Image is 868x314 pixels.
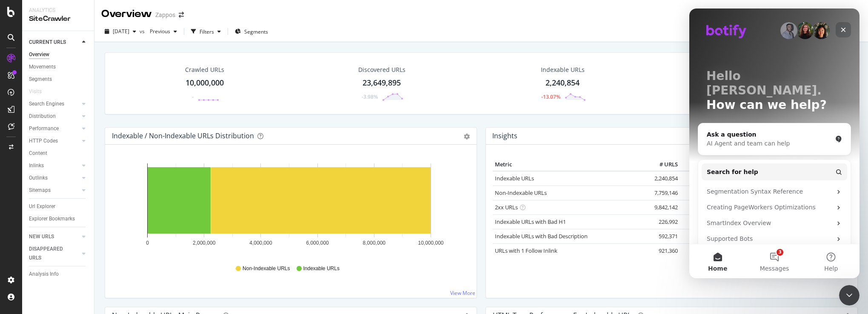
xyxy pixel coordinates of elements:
div: 2,240,854 [545,77,580,88]
td: 7,759,146 [646,186,680,200]
div: 23,649,895 [363,77,401,88]
a: Performance [29,124,80,133]
div: Discovered URLs [358,66,405,74]
th: Metric [493,158,646,171]
span: Segments [244,28,268,35]
div: -3.98% [362,93,378,100]
td: -7.3 % [680,214,722,229]
div: Indexable / Non-Indexable URLs Distribution [112,131,254,140]
a: Overview [29,50,88,59]
text: 6,000,000 [306,240,329,246]
span: Non-Indexable URLs [243,265,290,272]
a: 2xx URLs [495,203,518,211]
text: 8,000,000 [363,240,386,246]
span: vs [140,28,146,35]
td: 2,240,854 [646,171,680,186]
div: gear [464,134,470,140]
td: +4.5 % [680,186,722,200]
a: Url Explorer [29,202,88,211]
a: Visits [29,87,50,96]
a: Analysis Info [29,270,88,279]
div: Visits [29,87,42,96]
div: - [192,93,194,100]
div: Movements [29,63,56,71]
td: -0.1 % [680,200,722,214]
a: URLs with 1 Follow Inlink [495,247,557,254]
a: Explorer Bookmarks [29,214,88,223]
a: Content [29,149,88,158]
a: Sitemaps [29,186,80,195]
div: -13.07% [541,93,560,100]
div: Sitemaps [29,186,51,195]
td: 921,360 [646,243,680,258]
svg: A chart. [112,158,467,257]
div: Zappos [155,11,175,19]
div: Outlinks [29,174,48,183]
a: CURRENT URLS [29,38,80,47]
td: 226,992 [646,214,680,229]
div: Analysis Info [29,270,59,279]
a: View More [450,289,475,297]
div: Performance [29,124,59,133]
div: SiteCrawler [29,14,87,24]
text: 10,000,000 [418,240,443,246]
button: Filters [188,25,224,38]
text: 0 [146,240,149,246]
a: Movements [29,63,88,71]
span: Indexable URLs [303,265,340,272]
iframe: Intercom live chat [839,285,859,305]
button: [DATE] [101,25,140,38]
div: Content [29,149,47,158]
div: Search Engines [29,100,64,108]
button: Previous [146,25,180,38]
th: # URLS [646,158,680,171]
div: Explorer Bookmarks [29,214,75,223]
div: Url Explorer [29,202,55,211]
a: Outlinks [29,174,80,183]
a: Segments [29,75,88,84]
div: NEW URLS [29,232,54,241]
td: -17.4 % [680,229,722,243]
a: Non-Indexable URLs [495,189,547,197]
a: HTTP Codes [29,137,80,146]
div: Segments [29,75,52,84]
a: Inlinks [29,161,80,170]
td: -13.1 % [680,171,722,186]
iframe: Intercom live chat [689,9,859,278]
div: Indexable URLs [541,66,585,74]
div: Distribution [29,112,56,121]
a: DISAPPEARED URLS [29,245,80,263]
text: 4,000,000 [249,240,272,246]
div: Filters [200,28,214,35]
h4: Insights [492,130,517,142]
div: HTTP Codes [29,137,58,146]
a: Distribution [29,112,80,121]
div: CURRENT URLS [29,38,66,47]
span: 2025 Sep. 1st [113,28,129,35]
div: 10,000,000 [186,77,224,88]
a: Indexable URLs with Bad Description [495,232,588,240]
a: Search Engines [29,100,80,108]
